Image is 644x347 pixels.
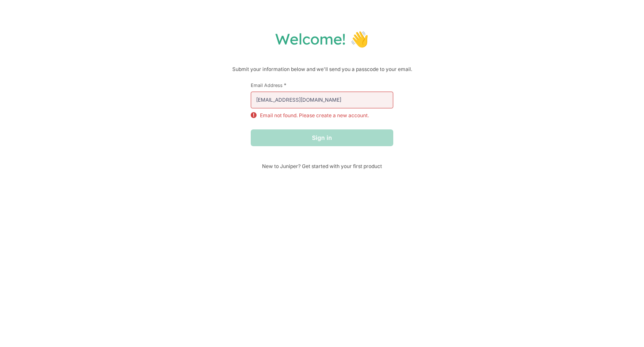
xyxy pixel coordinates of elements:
span: This field is required. [284,82,286,88]
p: Submit your information below and we'll send you a passcode to your email. [8,65,636,74]
p: Email not found. Please create a new account. [260,112,369,119]
h1: Welcome! 👋 [8,29,636,48]
input: email@example.com [251,92,393,108]
label: Email Address [251,82,393,88]
span: New to Juniper? Get started with your first product [251,163,393,169]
